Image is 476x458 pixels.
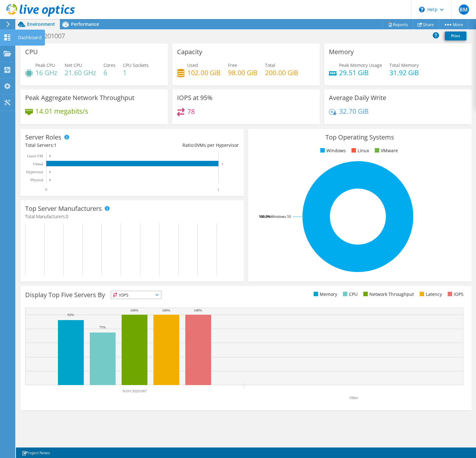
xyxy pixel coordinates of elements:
a: Print [445,32,466,40]
h3: Peak Aggregate Network Throughput [25,94,134,101]
h4: 6 [103,69,116,76]
text: 92% [67,313,74,317]
span: Peak Memory Usage [339,62,382,68]
h3: Server Roles [25,134,61,141]
text: 100% [130,308,139,312]
li: CPU [341,291,358,298]
text: 0 [49,154,51,158]
span: BM [459,4,469,15]
text: Virtual [33,162,44,166]
svg: \n [419,7,425,12]
h4: 102.00 GiB [187,69,221,76]
li: Network Throughput [362,291,414,298]
span: 0 [66,213,68,219]
text: 0 [45,187,47,192]
text: 0 [49,178,51,182]
h4: 1 [123,69,149,76]
span: CPU Sockets [123,62,149,68]
span: Used [187,62,198,68]
h3: CPU [25,48,38,55]
tspan: 100.0% [259,214,271,219]
text: 100% [194,308,202,312]
div: Ratio: VMs per Hypervisor [132,142,239,149]
text: 100% [162,308,170,312]
h4: 14.01 megabits/s [35,108,88,115]
div: Total Servers: [25,142,132,149]
span: Cores [103,62,116,68]
span: Peak CPU [35,62,55,68]
h3: Capacity [177,48,202,55]
text: Guest VM [27,154,43,158]
tspan: Windows 10 [271,214,291,219]
h4: 21.60 GHz [65,69,96,76]
h3: Average Daily Write [329,94,386,101]
li: Linux [350,147,369,154]
span: Total Memory [389,62,419,68]
a: Share [413,19,439,29]
text: Hypervisor [26,170,43,174]
text: 75% [99,325,106,329]
h3: Memory [329,48,354,55]
text: 1 [217,187,219,192]
h4: Total Manufacturers: [25,213,239,220]
h3: Top Operating Systems [253,134,466,141]
span: Performance [71,21,99,27]
h4: 16 GHz [35,69,57,76]
span: 1 [54,142,57,148]
a: Reports [382,19,413,29]
text: Other [349,396,358,400]
h3: Top Server Manufacturers [25,205,102,212]
span: 0 [195,142,197,148]
text: NAVCH201007 [122,389,147,393]
h4: 32.70 GiB [339,108,369,115]
text: 1 [222,162,223,166]
text: Physical [30,178,43,182]
h4: 78 [187,108,195,115]
a: Project Notes [17,449,54,457]
div: Dashboard [15,30,45,46]
li: Windows [319,147,346,154]
h4: 200.00 GiB [265,69,298,76]
text: 0 [49,170,51,174]
a: More [438,19,468,29]
span: Free [228,62,237,68]
h3: IOPS at 95% [177,94,213,101]
span: Total [265,62,275,68]
span: Net CPU [65,62,82,68]
h1: NAVCH201007 [21,32,75,39]
li: IOPS [446,291,464,298]
span: Environment [27,21,55,27]
h4: 98.00 GiB [228,69,258,76]
li: VMware [373,147,398,154]
h4: 29.51 GiB [339,69,382,76]
li: Memory [312,291,337,298]
h4: 31.92 GiB [389,69,419,76]
li: Latency [418,291,442,298]
span: IOPS [111,291,161,299]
